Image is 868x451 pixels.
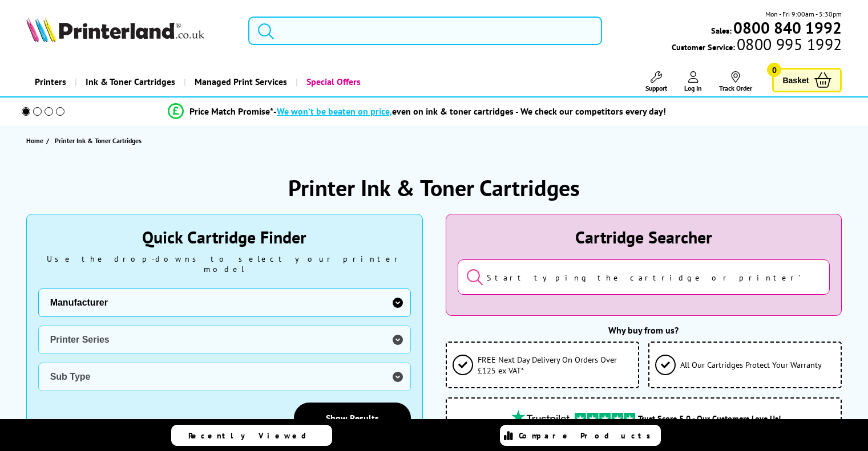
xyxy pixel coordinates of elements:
b: 0800 840 1992 [733,17,842,38]
span: Printer Ink & Toner Cartridges [55,136,142,145]
span: 0 [767,63,781,77]
span: Customer Service: [672,39,842,52]
span: Price Match Promise* [189,105,273,117]
span: Ink & Toner Cartridges [86,67,175,96]
span: All Our Cartridges Protect Your Warranty [680,359,822,370]
li: modal_Promise [6,101,828,121]
img: trustpilot rating [575,413,635,424]
a: Managed Print Services [184,67,296,96]
a: Printerland Logo [26,17,234,44]
div: Quick Cartridge Finder [38,226,411,248]
span: We won’t be beaten on price, [277,105,392,117]
span: Mon - Fri 9:00am - 5:30pm [765,9,842,19]
span: 0800 995 1992 [735,39,842,50]
a: Special Offers [296,67,369,96]
a: Compare Products [500,425,661,446]
span: Log In [684,84,702,92]
a: Support [645,71,667,92]
img: Printerland Logo [26,17,204,42]
span: Sales: [711,25,732,36]
a: Printers [26,67,75,96]
div: Use the drop-downs to select your printer model [38,254,411,274]
img: trustpilot rating [506,410,575,424]
a: Track Order [719,71,752,92]
span: Trust Score 5.0 - Our Customers Love Us! [638,413,781,424]
a: Home [26,135,46,147]
span: Support [645,84,667,92]
a: Ink & Toner Cartridges [75,67,184,96]
div: Cartridge Searcher [458,226,830,248]
a: 0800 840 1992 [732,22,842,33]
span: FREE Next Day Delivery On Orders Over £125 ex VAT* [478,354,632,376]
span: Basket [782,72,809,88]
a: Log In [684,71,702,92]
span: Compare Products [519,430,657,441]
div: - even on ink & toner cartridges - We check our competitors every day! [273,105,666,117]
a: Recently Viewed [171,425,332,446]
div: Why buy from us? [446,324,842,336]
a: Show Results [294,403,411,433]
h1: Printer Ink & Toner Cartridges [288,173,580,202]
input: Start typing the cartridge or printer's name... [458,259,830,295]
a: Basket 0 [772,68,842,92]
span: Recently Viewed [188,430,318,441]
